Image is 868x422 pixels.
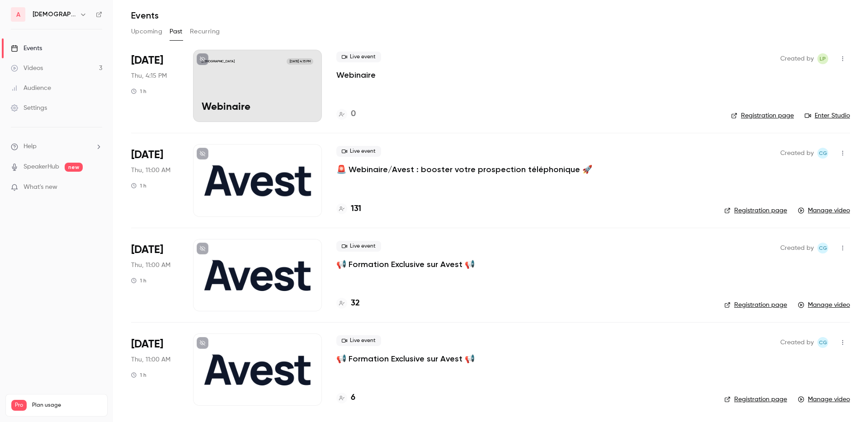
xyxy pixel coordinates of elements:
div: Audience [11,84,51,93]
span: CG [819,148,827,159]
a: Manage video [798,206,850,215]
a: [DEMOGRAPHIC_DATA][DATE] 4:15 PMWebinaire [193,50,322,122]
button: Past [170,24,183,39]
span: Clément Garo [817,243,828,253]
a: Registration page [724,300,787,309]
div: 1 h [131,182,146,189]
h6: [DEMOGRAPHIC_DATA] [33,10,76,19]
li: help-dropdown-opener [11,142,102,151]
a: Manage video [798,395,850,404]
iframe: Noticeable Trigger [91,183,102,192]
span: [DATE] [131,53,163,68]
span: Live event [336,146,381,157]
a: 32 [336,297,360,309]
span: Pro [11,400,27,411]
span: Live event [336,241,381,252]
span: What's new [24,183,57,192]
p: Webinaire [202,102,313,113]
a: Registration page [731,111,794,120]
div: Jun 5 Thu, 4:15 PM (Europe/Paris) [131,50,179,122]
span: Created by [780,243,814,253]
h4: 131 [351,203,361,215]
h1: Events [131,10,159,21]
h4: 32 [351,297,360,309]
span: lp [820,53,826,64]
a: 📢 Formation Exclusive sur Avest 📢 [336,259,475,270]
span: Created by [780,337,814,348]
span: Thu, 11:00 AM [131,261,170,270]
a: 🚨 Webinaire/Avest : booster votre prospection téléphonique 🚀 [336,164,592,175]
span: Thu, 11:00 AM [131,166,170,175]
span: Created by [780,148,814,159]
span: A [16,10,20,19]
span: new [65,163,83,172]
span: [DATE] [131,243,163,257]
div: Videos [11,64,43,73]
div: Apr 10 Thu, 11:00 AM (Europe/Paris) [131,144,179,216]
a: Registration page [724,206,787,215]
span: Live event [336,52,381,62]
span: Clément Garo [817,148,828,159]
a: SpeakerHub [24,162,59,172]
span: Plan usage [32,402,102,409]
a: 📢 Formation Exclusive sur Avest 📢 [336,353,475,364]
span: [DATE] 4:15 PM [287,58,313,65]
a: 6 [336,392,355,404]
div: 1 h [131,88,146,95]
span: Thu, 11:00 AM [131,355,170,364]
button: Recurring [190,24,220,39]
a: Webinaire [336,70,376,80]
div: Feb 27 Thu, 11:00 AM (Europe/Paris) [131,333,179,406]
div: 1 h [131,371,146,379]
span: CG [819,243,827,253]
span: [DATE] [131,148,163,162]
a: Enter Studio [805,111,850,120]
span: Thu, 4:15 PM [131,71,167,80]
a: Manage video [798,300,850,309]
button: Upcoming [131,24,162,39]
span: CG [819,337,827,348]
h4: 6 [351,392,355,404]
a: 131 [336,203,361,215]
div: Settings [11,103,47,113]
span: Help [24,142,37,151]
div: Events [11,44,42,53]
span: Created by [780,53,814,64]
div: 1 h [131,277,146,284]
span: [DATE] [131,337,163,352]
span: louis pasquier [817,53,828,64]
h4: 0 [351,108,356,120]
div: Mar 13 Thu, 11:00 AM (Europe/Paris) [131,239,179,311]
a: 0 [336,108,356,120]
p: [DEMOGRAPHIC_DATA] [202,59,235,64]
span: Live event [336,335,381,346]
span: Clément Garo [817,337,828,348]
a: Registration page [724,395,787,404]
